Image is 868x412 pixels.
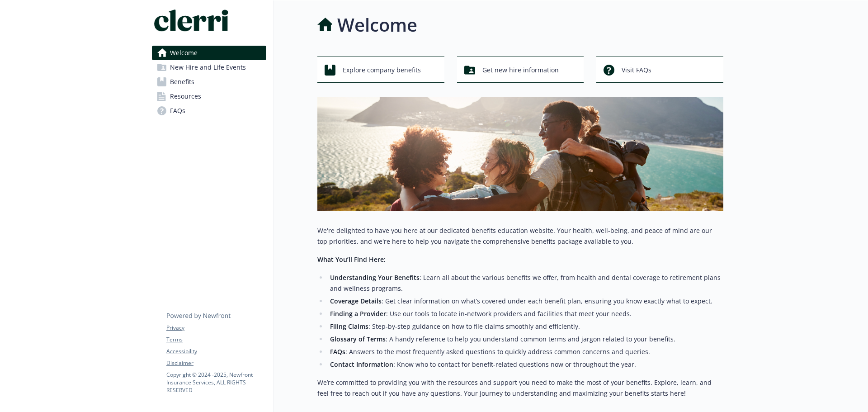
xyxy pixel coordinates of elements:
strong: Contact Information [330,360,393,369]
span: FAQs [170,104,185,118]
li: : Use our tools to locate in-network providers and facilities that meet your needs. [327,308,723,319]
li: : Get clear information on what’s covered under each benefit plan, ensuring you know exactly what... [327,296,723,307]
span: Resources [170,89,201,104]
a: Resources [152,89,266,104]
strong: What You’ll Find Here: [317,255,386,264]
a: Accessibility [166,347,266,355]
a: New Hire and Life Events [152,60,266,75]
span: Visit FAQs [622,62,651,79]
a: Privacy [166,324,266,332]
p: We’re committed to providing you with the resources and support you need to make the most of your... [317,377,723,399]
span: Benefits [170,75,194,89]
a: Terms [166,336,266,344]
strong: Finding a Provider [330,309,386,318]
strong: Filing Claims [330,322,368,331]
strong: Glossary of Terms [330,335,386,343]
span: New Hire and Life Events [170,60,246,75]
p: Copyright © 2024 - 2025 , Newfront Insurance Services, ALL RIGHTS RESERVED [166,371,266,394]
p: We're delighted to have you here at our dedicated benefits education website. Your health, well-b... [317,225,723,247]
span: Explore company benefits [343,62,421,79]
strong: Coverage Details [330,297,382,305]
button: Visit FAQs [596,57,723,83]
span: Get new hire information [482,62,559,79]
a: Disclaimer [166,359,266,367]
li: : Step-by-step guidance on how to file claims smoothly and efficiently. [327,321,723,332]
span: Welcome [170,46,198,60]
li: : A handy reference to help you understand common terms and jargon related to your benefits. [327,334,723,345]
h1: Welcome [337,11,417,38]
strong: FAQs [330,347,345,356]
li: : Answers to the most frequently asked questions to quickly address common concerns and queries. [327,346,723,357]
button: Get new hire information [457,57,584,83]
a: Welcome [152,46,266,60]
img: overview page banner [317,97,723,211]
li: : Learn all about the various benefits we offer, from health and dental coverage to retirement pl... [327,272,723,294]
li: : Know who to contact for benefit-related questions now or throughout the year. [327,359,723,370]
a: FAQs [152,104,266,118]
button: Explore company benefits [317,57,444,83]
strong: Understanding Your Benefits [330,273,420,282]
a: Benefits [152,75,266,89]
